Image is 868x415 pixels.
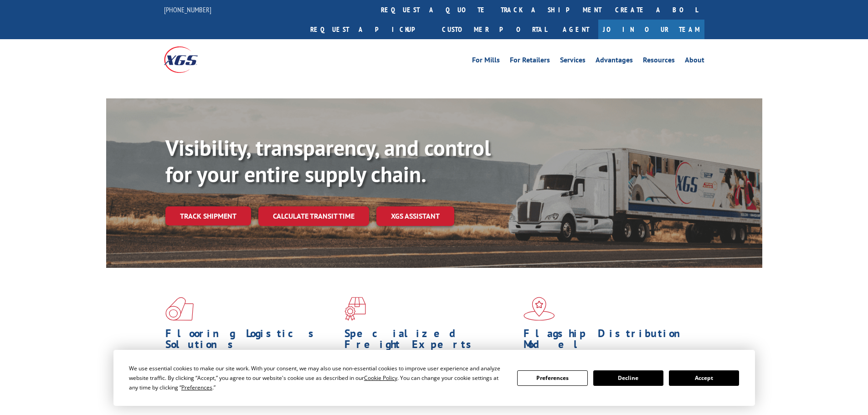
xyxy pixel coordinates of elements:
[435,20,554,39] a: Customer Portal
[344,328,517,354] h1: Specialized Freight Experts
[524,297,555,321] img: xgs-icon-flagship-distribution-model-red
[165,206,251,225] a: Track shipment
[596,56,633,67] a: Advantages
[258,206,369,226] a: Calculate transit time
[303,20,435,39] a: Request a pickup
[669,370,739,386] button: Accept
[510,56,550,67] a: For Retailers
[643,56,675,67] a: Resources
[598,20,704,39] a: Join Our Team
[129,364,506,392] div: We use essential cookies to make our site work. With your consent, we may also use non-essential ...
[165,328,338,354] h1: Flooring Logistics Solutions
[165,133,491,188] b: Visibility, transparency, and control for your entire supply chain.
[165,297,194,321] img: xgs-icon-total-supply-chain-intelligence-red
[181,384,212,391] span: Preferences
[593,370,663,386] button: Decline
[554,20,598,39] a: Agent
[517,370,587,386] button: Preferences
[560,56,586,67] a: Services
[113,350,755,406] div: Cookie Consent Prompt
[472,56,500,67] a: For Mills
[376,206,454,226] a: XGS ASSISTANT
[164,5,211,14] a: [PHONE_NUMBER]
[364,374,397,382] span: Cookie Policy
[344,297,366,321] img: xgs-icon-focused-on-flooring-red
[685,56,704,67] a: About
[524,328,696,354] h1: Flagship Distribution Model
